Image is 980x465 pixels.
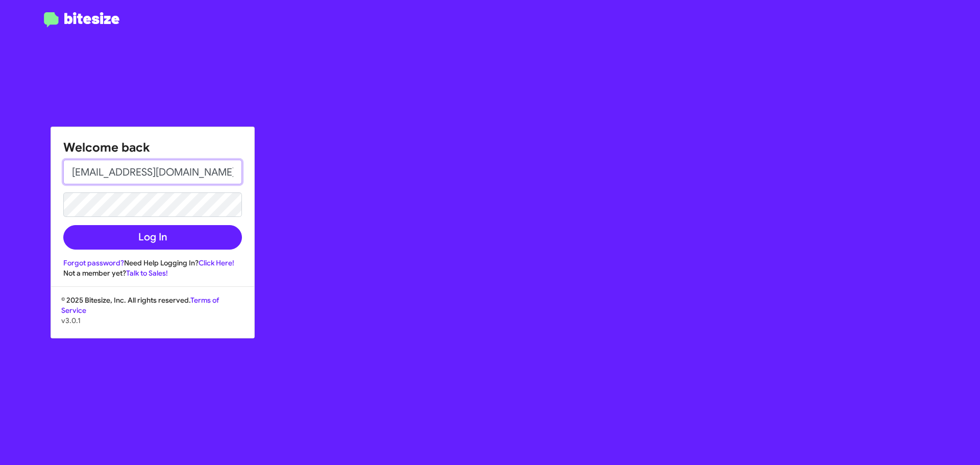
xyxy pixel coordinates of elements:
[63,139,242,156] h1: Welcome back
[63,258,124,267] a: Forgot password?
[61,315,244,326] p: v3.0.1
[199,258,234,267] a: Click Here!
[51,295,254,338] div: © 2025 Bitesize, Inc. All rights reserved.
[63,268,242,278] div: Not a member yet?
[63,160,242,184] input: Email address
[63,225,242,250] button: Log In
[126,268,168,278] a: Talk to Sales!
[63,258,242,268] div: Need Help Logging In?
